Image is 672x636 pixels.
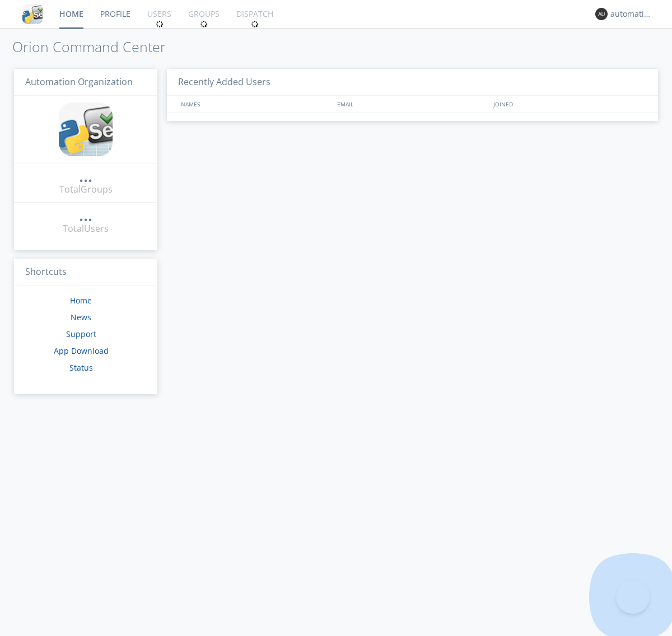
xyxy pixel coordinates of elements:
[334,96,491,112] div: EMAIL
[595,8,608,20] img: 373638.png
[69,362,93,373] a: Status
[63,222,109,235] div: Total Users
[610,8,652,20] div: automation+atlas0009
[79,170,92,181] div: ...
[66,329,96,339] a: Support
[79,209,92,222] a: ...
[70,295,92,306] a: Home
[25,76,133,88] span: Automation Organization
[167,69,658,96] h3: Recently Added Users
[59,183,113,196] div: Total Groups
[22,4,43,24] img: cddb5a64eb264b2086981ab96f4c1ba7
[156,20,164,28] img: spin.svg
[59,102,113,156] img: cddb5a64eb264b2086981ab96f4c1ba7
[71,312,91,322] a: News
[14,259,157,286] h3: Shortcuts
[251,20,259,28] img: spin.svg
[178,96,332,112] div: NAMES
[200,20,208,28] img: spin.svg
[54,345,109,356] a: App Download
[79,209,92,221] div: ...
[491,96,647,112] div: JOINED
[616,580,650,614] iframe: Toggle Customer Support
[79,170,92,183] a: ...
